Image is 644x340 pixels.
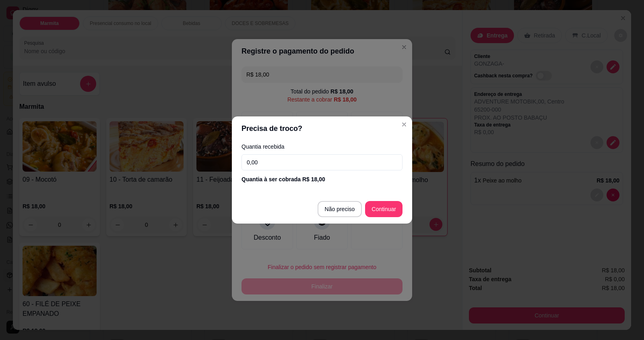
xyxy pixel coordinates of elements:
label: Quantia recebida [242,144,402,149]
header: Precisa de troco? [232,116,412,141]
button: Continuar [365,201,402,217]
button: Não preciso [318,201,362,217]
div: Quantia à ser cobrada R$ 18,00 [242,175,402,183]
button: Close [398,118,411,131]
